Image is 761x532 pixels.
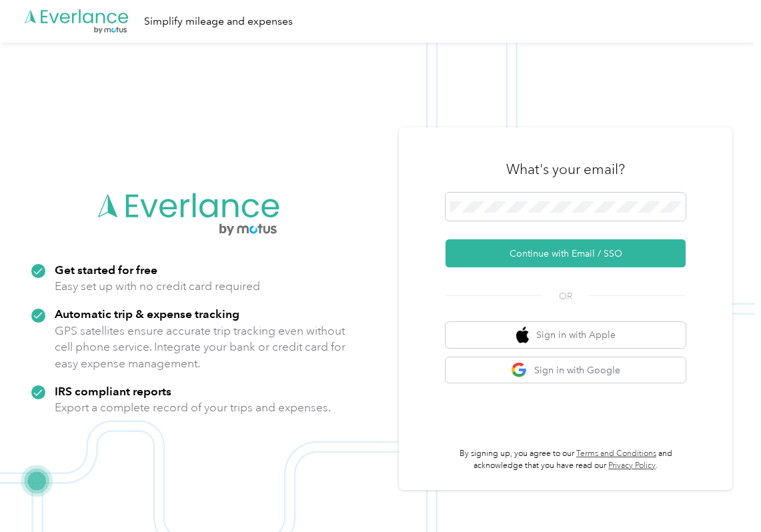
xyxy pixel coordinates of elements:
strong: Get started for free [55,263,157,277]
iframe: Everlance-gr Chat Button Frame [686,457,761,532]
strong: Automatic trip & expense tracking [55,307,239,321]
span: OR [542,289,589,303]
button: apple logoSign in with Apple [446,322,686,348]
a: Terms and Conditions [576,449,656,459]
button: Continue with Email / SSO [446,239,686,267]
p: By signing up, you agree to our and acknowledge that you have read our . [446,448,686,471]
a: Privacy Policy [608,461,656,471]
p: Export a complete record of your trips and expenses. [55,399,331,416]
img: apple logo [516,327,530,343]
strong: IRS compliant reports [55,384,171,398]
p: Easy set up with no credit card required [55,278,260,295]
div: Simplify mileage and expenses [144,13,293,30]
h3: What's your email? [506,160,625,179]
img: google logo [511,362,528,379]
button: google logoSign in with Google [446,357,686,383]
p: GPS satellites ensure accurate trip tracking even without cell phone service. Integrate your bank... [55,323,346,372]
